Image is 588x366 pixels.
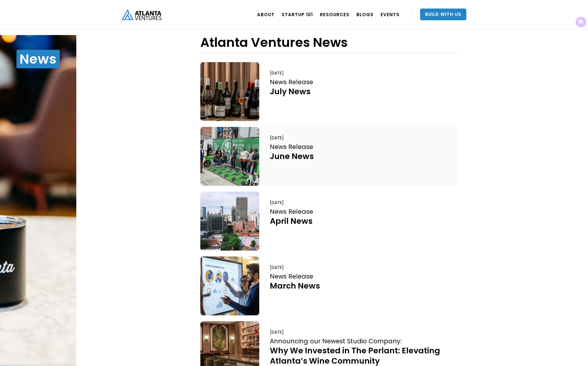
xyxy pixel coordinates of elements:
a: [DATE]News ReleaseJune News [200,127,457,186]
div: News Release [270,78,313,86]
h1: News [16,50,60,68]
div: Announcing our Newest Studio Company: [270,337,452,345]
a: [DATE]News ReleaseJuly News [200,62,457,121]
div: News Release [270,272,320,280]
a: Build With Us [420,9,466,20]
h1: Atlanta Ventures News [200,35,348,50]
div: [DATE] [270,70,284,76]
div: [DATE] [270,200,284,206]
a: Startup 101 [282,6,313,23]
div: July News [270,86,313,97]
a: EVENTS [381,6,399,23]
a: BLOGS [356,6,374,23]
a: RESOURCES [320,6,349,23]
div: Why We Invested in The Perlant: Elevating Atlanta’s Wine Community [270,345,452,366]
div: April News [270,216,313,226]
div: June News [270,151,314,161]
div: [DATE] [270,264,284,270]
div: News Release [270,143,314,151]
a: ABOUT [257,6,275,23]
a: [DATE]News ReleaseMarch News [200,256,457,315]
div: March News [270,281,320,291]
div: [DATE] [270,329,284,335]
a: [DATE]News ReleaseApril News [200,192,457,251]
div: News Release [270,208,313,216]
div: [DATE] [270,135,284,141]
